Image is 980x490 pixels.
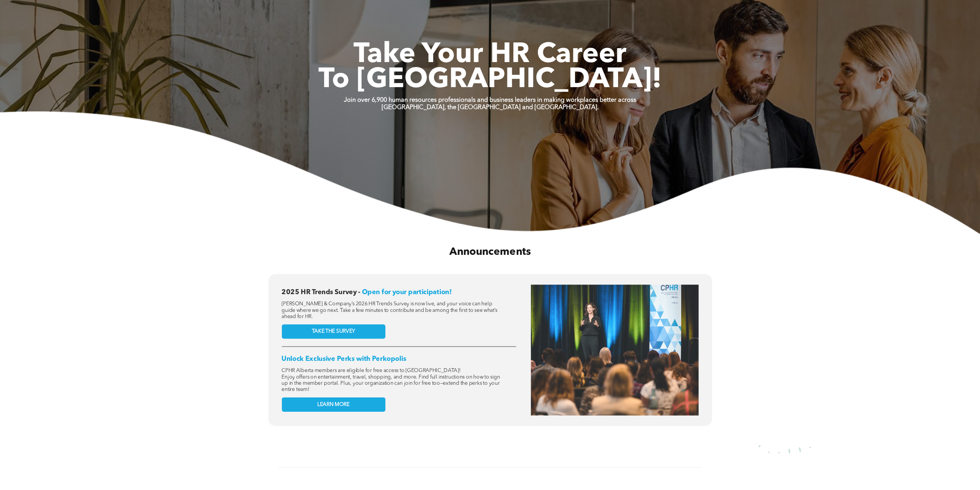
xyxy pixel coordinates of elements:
a: TAKE THE SURVEY [281,324,385,338]
strong: Join over 6,900 human resources professionals and business leaders in making workplaces better ac... [344,97,636,103]
span: 2025 HR Trends Survey - [281,289,360,296]
span: Unlock Exclusive Perks with Perkopolis [281,356,406,362]
span: Enjoy offers on entertainment, travel, shopping, and more. Find full instructions on how to sign ... [281,374,500,392]
span: [PERSON_NAME] & Company’s 2026 HR Trends Survey is now live, and your voice can help guide where ... [281,301,497,319]
span: To [GEOGRAPHIC_DATA]! [318,66,662,94]
span: LEARN MORE [317,401,350,407]
span: CPHR Alberta members are eligible for free access to [GEOGRAPHIC_DATA]! [281,368,461,373]
span: TAKE THE SURVEY [312,328,355,335]
a: LEARN MORE [281,397,385,411]
strong: [GEOGRAPHIC_DATA], the [GEOGRAPHIC_DATA] and [GEOGRAPHIC_DATA]. [382,104,599,111]
span: Announcements [449,247,531,257]
span: Take Your HR Career [353,41,627,69]
span: Open for your participation! [362,289,452,296]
